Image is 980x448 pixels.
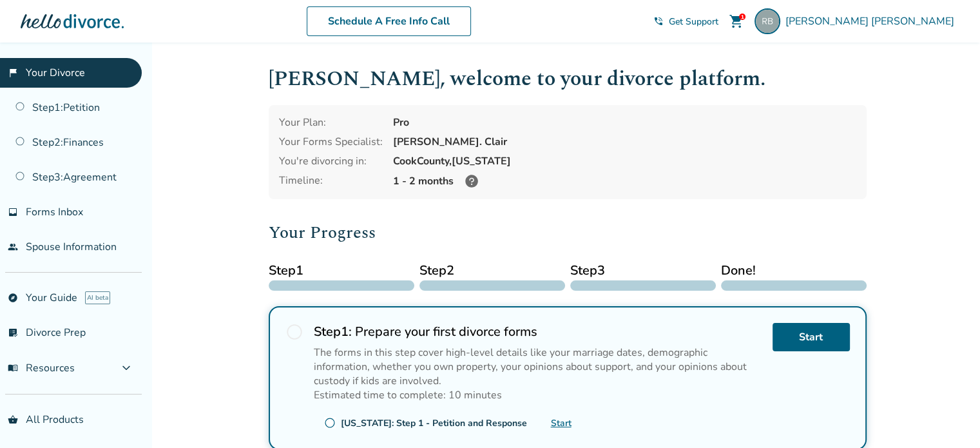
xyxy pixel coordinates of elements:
span: menu_book [8,363,18,373]
span: [PERSON_NAME] [PERSON_NAME] [785,14,959,28]
a: Start [773,323,850,351]
span: radio_button_unchecked [324,417,336,429]
span: Forms Inbox [26,205,83,219]
div: You're divorcing in: [279,154,383,168]
span: shopping_cart [729,14,744,29]
span: people [8,242,18,252]
div: Pro [393,115,856,130]
span: Done! [721,261,867,280]
div: Cook County, [US_STATE] [393,154,856,168]
iframe: Chat Widget [916,386,980,448]
span: phone_in_talk [653,16,664,26]
a: Start [551,417,572,429]
img: ritesh.banerjee@gmail.com [754,8,780,34]
div: [PERSON_NAME]. Clair [393,135,856,149]
div: Your Forms Specialist: [279,135,383,149]
h2: Your Progress [269,220,867,246]
span: AI beta [85,291,110,304]
span: Step 1 [269,261,414,280]
span: inbox [8,207,18,217]
span: Step 3 [570,261,716,280]
span: Step 2 [419,261,565,280]
div: Your Plan: [279,115,383,130]
span: shopping_basket [8,414,18,425]
span: flag_2 [8,68,18,78]
div: Timeline: [279,173,383,189]
h2: Prepare your first divorce forms [314,323,762,340]
strong: Step 1 : [314,323,352,340]
div: 1 - 2 months [393,173,856,189]
div: 1 [739,14,745,20]
span: Get Support [669,15,718,28]
p: The forms in this step cover high-level details like your marriage dates, demographic information... [314,346,762,388]
span: list_alt_check [8,327,18,338]
span: expand_more [119,360,134,376]
span: Resources [8,361,75,375]
p: Estimated time to complete: 10 minutes [314,388,762,402]
a: phone_in_talkGet Support [653,15,718,28]
h1: [PERSON_NAME] , welcome to your divorce platform. [269,63,867,95]
span: radio_button_unchecked [285,323,303,341]
span: explore [8,293,18,303]
a: Schedule A Free Info Call [307,6,471,36]
div: [US_STATE]: Step 1 - Petition and Response [341,417,527,429]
